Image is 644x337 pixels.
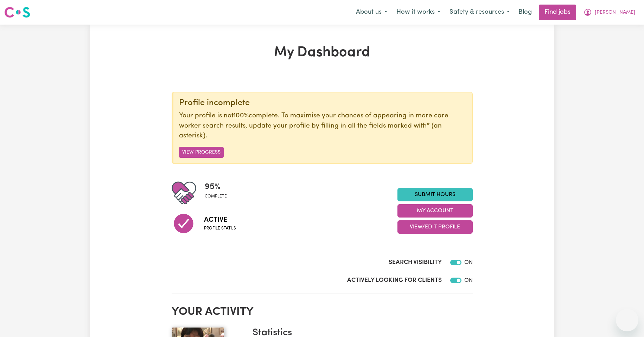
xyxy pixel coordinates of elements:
img: Careseekers logo [4,6,30,19]
span: ON [464,260,473,265]
span: Active [204,215,236,225]
button: About us [351,5,392,20]
button: My Account [397,204,473,218]
a: Blog [514,5,536,20]
button: My Account [579,5,640,20]
button: View/Edit Profile [397,220,473,234]
span: [PERSON_NAME] [595,9,635,17]
label: Actively Looking for Clients [347,276,442,285]
h1: My Dashboard [172,44,473,61]
label: Search Visibility [389,258,442,267]
div: Profile completeness: 95% [205,181,232,205]
button: View Progress [179,147,224,158]
span: 95 % [205,181,227,193]
span: ON [464,278,473,283]
a: Find jobs [539,5,576,20]
button: How it works [392,5,445,20]
a: Submit Hours [397,188,473,201]
h2: Your activity [172,305,473,319]
span: Profile status [204,225,236,232]
p: Your profile is not complete. To maximise your chances of appearing in more care worker search re... [179,111,467,141]
span: complete [205,193,227,200]
div: Profile incomplete [179,98,467,108]
iframe: Button to launch messaging window [616,309,638,331]
u: 100% [234,112,249,119]
a: Careseekers logo [4,4,30,20]
button: Safety & resources [445,5,514,20]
